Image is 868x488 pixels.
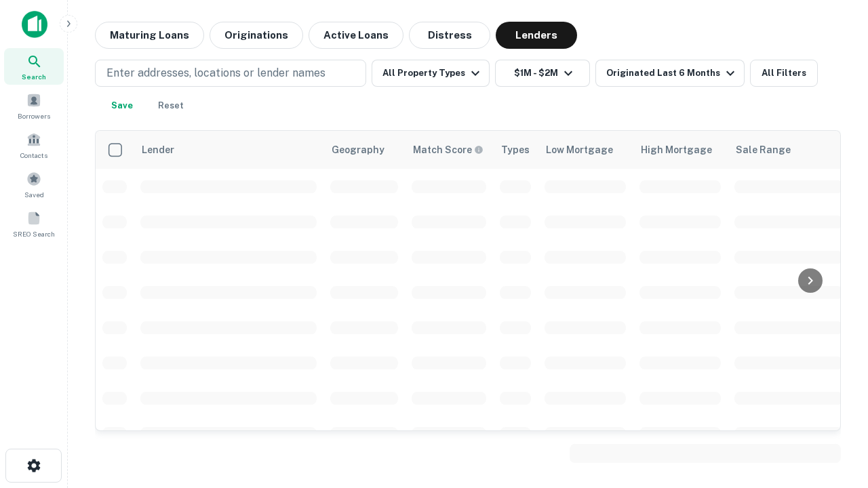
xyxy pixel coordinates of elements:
button: Lenders [496,22,577,49]
div: Originated Last 6 Months [606,65,738,81]
a: Contacts [4,127,64,163]
th: Lender [134,131,323,169]
div: High Mortgage [641,142,712,158]
div: Sale Range [736,142,791,158]
a: Saved [4,166,64,203]
a: SREO Search [4,205,64,242]
th: Sale Range [728,131,850,169]
span: SREO Search [13,228,55,239]
span: Search [22,71,46,82]
span: Contacts [20,150,47,161]
button: All Property Types [372,60,490,87]
th: High Mortgage [633,131,728,169]
div: Lender [142,142,174,158]
button: All Filters [750,60,818,87]
a: Search [4,48,64,85]
iframe: Chat Widget [800,336,868,401]
button: Enter addresses, locations or lender names [95,60,366,87]
div: Capitalize uses an advanced AI algorithm to match your search with the best lender. The match sco... [413,142,484,157]
div: Low Mortgage [546,142,613,158]
button: Originated Last 6 Months [595,60,745,87]
th: Low Mortgage [538,131,633,169]
div: Geography [332,142,384,158]
button: Active Loans [309,22,403,49]
th: Types [493,131,538,169]
div: Types [501,142,530,158]
button: Save your search to get updates of matches that match your search criteria. [100,92,144,119]
button: Originations [210,22,303,49]
button: Maturing Loans [95,22,204,49]
button: Reset [149,92,193,119]
th: Capitalize uses an advanced AI algorithm to match your search with the best lender. The match sco... [405,131,493,169]
a: Borrowers [4,87,64,124]
span: Saved [24,189,44,200]
h6: Match Score [413,142,481,157]
img: capitalize-icon.png [22,11,47,38]
button: $1M - $2M [495,60,590,87]
th: Geography [323,131,405,169]
button: Distress [409,22,490,49]
span: Borrowers [18,110,50,121]
p: Enter addresses, locations or lender names [106,65,325,81]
